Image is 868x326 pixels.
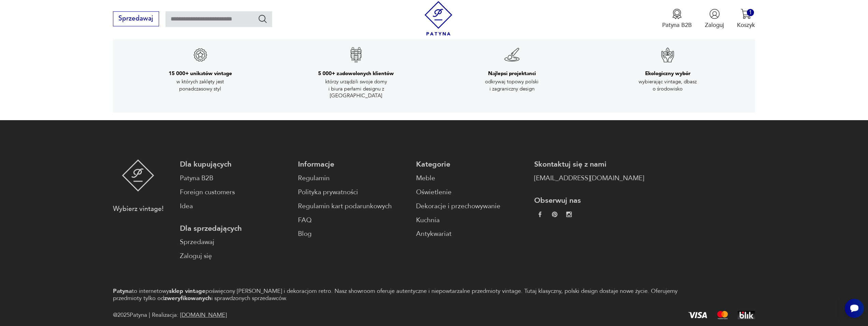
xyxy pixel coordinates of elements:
strong: zweryfikowanych [164,294,211,302]
a: Ikona medaluPatyna B2B [662,9,692,29]
a: Dekoracje i przechowywanie [416,201,526,211]
button: Zaloguj [705,9,724,29]
p: Skontaktuj się z nami [534,159,644,169]
img: Ikona koszyka [741,9,751,19]
p: Informacje [298,159,408,169]
strong: Patyna [113,287,132,295]
img: Znak gwarancji jakości [504,47,520,63]
a: Meble [416,173,526,183]
h3: 15 000+ unikatów vintage [169,70,232,77]
a: Patyna B2B [180,173,290,183]
p: wybierając vintage, dbasz o środowisko [630,78,705,92]
a: Oświetlenie [416,187,526,197]
img: Znak gwarancji jakości [348,47,364,63]
a: Sprzedawaj [113,16,159,22]
p: Dla kupujących [180,159,290,169]
button: Sprzedawaj [113,11,159,26]
button: Szukaj [258,14,268,24]
h3: Najlepsi projektanci [488,70,536,77]
p: Kategorie [416,159,526,169]
a: Regulamin [298,173,408,183]
span: Realizacja: [152,310,227,320]
img: Visa [688,312,707,318]
div: | [149,310,150,320]
div: 1 [747,9,754,16]
button: 1Koszyk [737,9,755,29]
p: Zaloguj [705,21,724,29]
a: Polityka prywatności [298,187,408,197]
h3: 5 000+ zadowolonych klientów [318,70,394,77]
p: w których zaklęty jest ponadczasowy styl [163,78,238,92]
img: Patyna - sklep z meblami i dekoracjami vintage [421,1,456,36]
p: Patyna B2B [662,21,692,29]
a: Foreign customers [180,187,290,197]
img: da9060093f698e4c3cedc1453eec5031.webp [537,212,543,217]
button: Patyna B2B [662,9,692,29]
img: Patyna - sklep z meblami i dekoracjami vintage [122,159,154,192]
p: Dla sprzedających [180,224,290,233]
p: Obserwuj nas [534,196,644,205]
a: Sprzedawaj [180,237,290,247]
img: Mastercard [717,311,728,319]
a: [DOMAIN_NAME] [180,311,227,319]
a: FAQ [298,215,408,225]
a: Antykwariat [416,229,526,239]
img: Znak gwarancji jakości [192,47,209,63]
h3: Ekologiczny wybór [645,70,691,77]
p: odkrywaj topowy polski i zagraniczny design [474,78,550,92]
p: Wybierz vintage! [113,204,163,214]
img: c2fd9cf7f39615d9d6839a72ae8e59e5.webp [566,212,572,217]
a: [EMAIL_ADDRESS][DOMAIN_NAME] [534,173,644,183]
p: Koszyk [737,21,755,29]
a: Kuchnia [416,215,526,225]
a: Blog [298,229,408,239]
img: 37d27d81a828e637adc9f9cb2e3d3a8a.webp [552,212,557,217]
p: którzy urządzili swoje domy i biura perłami designu z [GEOGRAPHIC_DATA] [318,78,394,99]
p: to internetowy poświęcony [PERSON_NAME] i dekoracjom retro. Nasz showroom oferuje autentyczne i n... [113,287,694,302]
strong: sklep vintage [169,287,205,295]
img: Znak gwarancji jakości [659,47,676,63]
img: Ikonka użytkownika [709,9,720,19]
span: @ 2025 Patyna [113,310,147,320]
img: BLIK [738,311,755,319]
iframe: Smartsupp widget button [845,299,864,318]
a: Regulamin kart podarunkowych [298,201,408,211]
a: Idea [180,201,290,211]
img: Ikona medalu [672,9,682,19]
a: Zaloguj się [180,251,290,261]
